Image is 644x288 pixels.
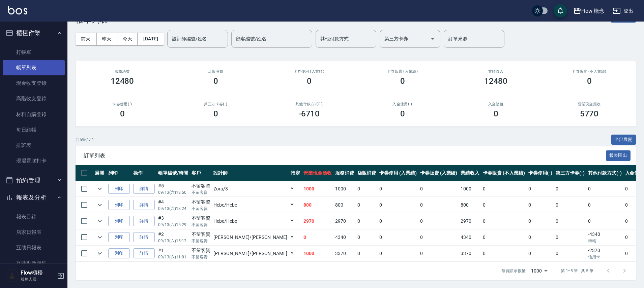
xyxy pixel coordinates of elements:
td: -2370 [586,246,623,261]
td: [PERSON_NAME] /[PERSON_NAME] [212,246,289,261]
h3: 12480 [484,76,508,86]
td: 3370 [459,246,481,261]
td: 2970 [302,213,333,229]
a: 排班表 [3,138,65,153]
td: 800 [302,197,333,213]
a: 打帳單 [3,44,65,60]
td: Y [289,213,302,229]
button: 列印 [108,232,130,243]
td: 800 [459,197,481,213]
td: 1000 [302,181,333,197]
button: 今天 [117,33,138,45]
td: Y [289,181,302,197]
a: 詳情 [133,232,155,243]
button: expand row [95,216,105,226]
th: 設計師 [212,165,289,181]
td: 0 [418,197,459,213]
td: 1000 [333,181,356,197]
td: 0 [378,197,418,213]
td: 0 [527,246,554,261]
h2: 卡券販賣 (入業績) [364,69,441,74]
th: 卡券販賣 (入業績) [418,165,459,181]
td: Hebe /Hebe [212,197,289,213]
td: 0 [378,181,418,197]
p: 不留客資 [192,254,210,260]
button: expand row [95,248,105,258]
th: 展開 [93,165,107,181]
button: expand row [95,184,105,194]
p: 09/13 (六) 15:12 [158,238,188,244]
td: 0 [418,181,459,197]
td: 0 [356,246,378,261]
p: 不留客資 [192,189,210,195]
button: 報表及分析 [3,189,65,206]
th: 第三方卡券(-) [554,165,586,181]
p: 信用卡 [588,254,622,260]
img: Logo [8,6,27,14]
div: 不留客資 [192,247,210,254]
p: 服務人員 [21,276,55,282]
h2: 營業現金應收 [551,102,628,106]
h2: 第三方卡券(-) [177,102,254,106]
button: 預約管理 [3,172,65,189]
td: -4340 [586,229,623,245]
th: 指定 [289,165,302,181]
td: #3 [156,213,190,229]
th: 店販消費 [356,165,378,181]
td: 3370 [333,246,356,261]
a: 互助日報表 [3,240,65,255]
td: 0 [554,229,586,245]
td: Hebe /Hebe [212,213,289,229]
button: expand row [95,200,105,210]
td: 4340 [459,229,481,245]
img: Person [5,269,19,283]
td: 0 [481,197,526,213]
td: 0 [418,229,459,245]
h3: -6710 [298,109,320,118]
a: 詳情 [133,200,155,210]
h2: 入金使用(-) [364,102,441,106]
td: #1 [156,246,190,261]
td: 0 [554,197,586,213]
td: 2970 [459,213,481,229]
a: 詳情 [133,184,155,194]
th: 其他付款方式(-) [586,165,623,181]
h3: 0 [400,109,405,118]
div: 不留客資 [192,199,210,206]
h3: 12480 [111,76,134,86]
th: 帳單編號/時間 [156,165,190,181]
button: 列印 [108,216,130,226]
div: 1000 [528,262,550,280]
th: 卡券販賣 (不入業績) [481,165,526,181]
td: 1000 [459,181,481,197]
td: 0 [356,197,378,213]
button: 列印 [108,200,130,210]
td: 0 [554,246,586,261]
td: 0 [378,246,418,261]
td: 0 [378,229,418,245]
h2: 卡券使用 (入業績) [270,69,348,74]
td: Y [289,197,302,213]
p: 不留客資 [192,238,210,244]
h2: 業績收入 [457,69,534,74]
td: 0 [586,213,623,229]
button: 列印 [108,248,130,259]
td: 0 [356,181,378,197]
td: 0 [527,181,554,197]
td: 0 [418,246,459,261]
td: 2970 [333,213,356,229]
h2: 卡券使用(-) [84,102,161,106]
th: 卡券使用(-) [527,165,554,181]
a: 互助點數明細 [3,255,65,271]
h2: 卡券販賣 (不入業績) [551,69,628,74]
a: 店家日報表 [3,224,65,240]
td: Zora /3 [212,181,289,197]
td: 4340 [333,229,356,245]
p: 每頁顯示數量 [501,268,526,274]
a: 現場電腦打卡 [3,153,65,169]
h3: 0 [587,76,592,86]
a: 報表匯出 [606,152,631,158]
button: 櫃檯作業 [3,24,65,42]
th: 卡券使用 (入業績) [378,165,418,181]
td: Y [289,246,302,261]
